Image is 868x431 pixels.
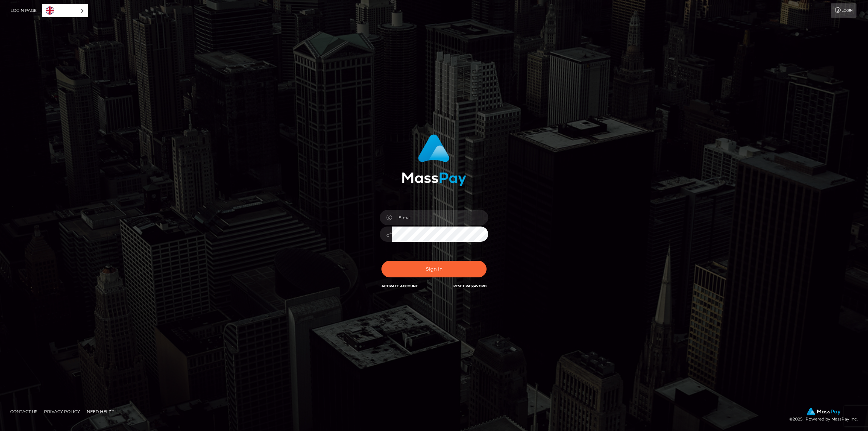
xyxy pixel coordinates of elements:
a: Privacy Policy [41,406,83,417]
img: MassPay [807,408,841,415]
a: Reset Password [453,284,487,288]
input: E-mail... [392,210,488,225]
div: © 2025 , Powered by MassPay Inc. [789,408,863,423]
aside: Language selected: English [42,4,88,17]
a: Activate Account [381,284,418,288]
a: Contact Us [7,406,40,417]
a: Login [831,3,856,18]
img: MassPay Login [402,134,466,186]
button: Sign in [381,261,487,277]
a: Login Page [11,3,37,18]
div: Language [42,4,88,17]
a: English [42,4,88,17]
a: Need Help? [84,406,117,417]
